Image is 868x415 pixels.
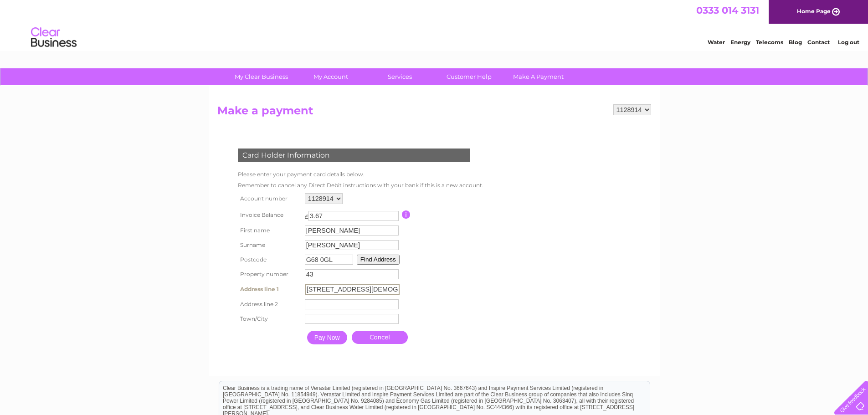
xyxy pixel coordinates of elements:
a: Customer Help [431,68,507,85]
input: Information [402,210,411,219]
img: logo.png [31,24,77,51]
button: Find Address [357,255,400,265]
div: Clear Business is a trading name of Verastar Limited (registered in [GEOGRAPHIC_DATA] No. 3667643... [219,5,650,44]
div: Card Holder Information [238,149,470,162]
a: Services [362,68,437,85]
th: First name [236,223,303,238]
td: £ [305,209,308,220]
td: Remember to cancel any Direct Debit instructions with your bank if this is a new account. [236,180,486,191]
th: Postcode [236,252,303,267]
th: Address line 2 [236,297,303,312]
a: Make A Payment [501,68,576,85]
a: My Account [293,68,368,85]
a: Energy [730,39,750,46]
h2: Make a payment [217,104,651,122]
a: Blog [789,39,802,46]
a: Log out [838,39,859,46]
a: Contact [807,39,830,46]
a: Telecoms [756,39,783,46]
td: Please enter your payment card details below. [236,169,486,180]
th: Address line 1 [236,282,303,297]
a: My Clear Business [224,68,299,85]
th: Property number [236,267,303,282]
th: Invoice Balance [236,206,303,223]
th: Account number [236,191,303,206]
a: Cancel [352,331,408,344]
th: Surname [236,238,303,252]
input: Pay Now [307,331,347,344]
a: Water [708,39,725,46]
th: Town/City [236,312,303,326]
a: 0333 014 3131 [696,5,759,16]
